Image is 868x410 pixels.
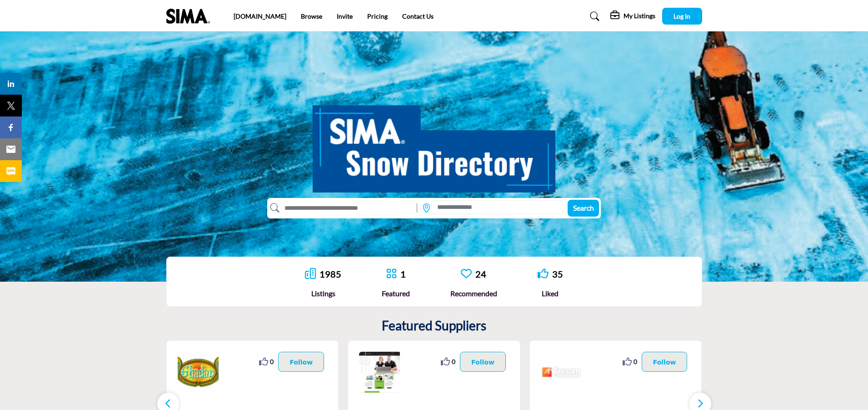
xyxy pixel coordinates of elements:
[270,357,274,366] span: 0
[402,12,434,20] a: Contact Us
[166,9,215,24] img: Site Logo
[538,288,563,299] div: Liked
[278,352,324,372] button: Follow
[400,268,406,279] a: 1
[289,357,313,367] p: Follow
[337,12,353,20] a: Invite
[538,268,549,279] i: Go to Liked
[382,288,410,299] div: Featured
[305,288,341,299] div: Listings
[634,357,637,366] span: 0
[178,352,219,393] img: ​Ghadan Company
[461,268,472,280] a: Go to Recommended
[610,11,655,22] div: My Listings
[359,352,400,393] img: The Green Executive
[450,288,497,299] div: Recommended
[386,268,397,280] a: Go to Featured
[568,200,599,217] button: Search
[552,268,563,279] a: 35
[367,12,388,20] a: Pricing
[662,8,702,25] button: Log In
[475,268,486,279] a: 24
[642,352,688,372] button: Follow
[313,95,555,192] img: SIMA Snow Directory
[541,352,582,393] img: Trecan Snowmelters
[301,12,322,20] a: Browse
[460,352,506,372] button: Follow
[573,203,594,212] span: Search
[382,318,486,334] h2: Featured Suppliers
[234,12,286,20] a: [DOMAIN_NAME]
[653,357,676,367] p: Follow
[673,12,690,20] span: Log In
[581,9,605,24] a: Search
[471,357,494,367] p: Follow
[452,357,455,366] span: 0
[624,12,655,20] h5: My Listings
[414,201,419,215] img: Rectangle%203585.svg
[319,268,341,279] a: 1985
